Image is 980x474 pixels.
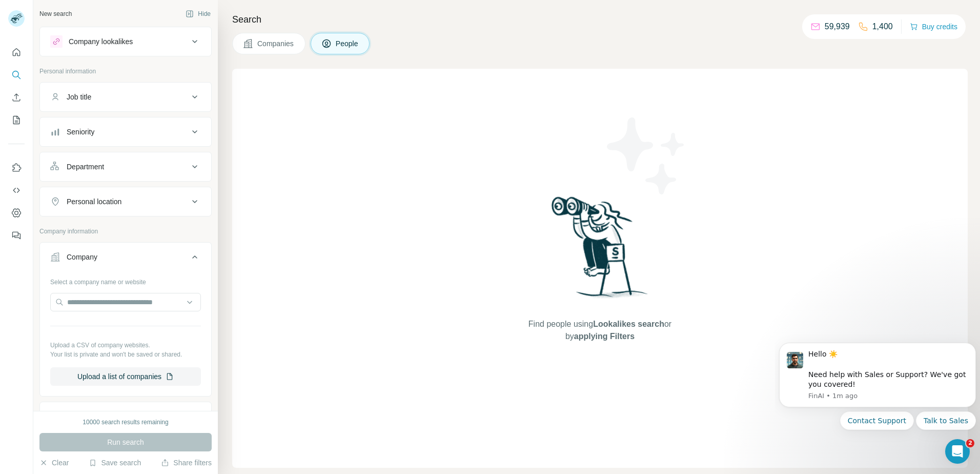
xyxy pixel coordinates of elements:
button: Search [8,66,25,84]
span: 2 [966,439,974,447]
span: Lookalikes search [593,320,664,328]
p: Company information [39,227,212,236]
button: Use Surfe API [8,181,25,200]
button: Department [40,154,211,179]
button: Company [40,245,211,273]
button: Personal location [40,189,211,214]
img: Avatar [8,10,25,27]
div: Personal location [67,196,121,207]
button: Quick start [8,43,25,62]
button: Buy credits [910,19,957,34]
button: Company lookalikes [40,29,211,54]
img: Surfe Illustration - Stars [600,110,692,202]
div: Company lookalikes [69,36,133,47]
div: 10000 search results remaining [83,418,168,427]
iframe: Intercom live chat [945,439,970,464]
button: Save search [89,458,141,468]
div: Select a company name or website [50,273,201,287]
button: My lists [8,111,25,129]
p: 59,939 [825,21,850,33]
button: Upload a list of companies [50,367,201,386]
span: People [336,38,359,49]
div: New search [39,9,72,18]
button: Job title [40,85,211,109]
span: Companies [257,38,295,49]
span: Find people using or by [518,318,682,343]
p: Personal information [39,67,212,76]
button: Seniority [40,120,211,144]
div: Department [67,162,104,172]
img: Surfe Illustration - Woman searching with binoculars [547,194,654,308]
button: Use Surfe on LinkedIn [8,159,25,177]
div: Company [67,252,97,262]
button: Share filters [161,458,212,468]
button: Dashboard [8,204,25,222]
button: Hide [178,6,218,22]
p: Upload a CSV of company websites. [50,341,201,350]
p: 1,400 [872,21,893,33]
button: Clear [39,458,69,468]
button: Feedback [8,226,25,245]
button: Industry [40,404,211,429]
h4: Search [232,12,968,27]
div: Job title [67,92,91,102]
button: Enrich CSV [8,88,25,107]
div: Seniority [67,127,94,137]
span: applying Filters [574,332,635,341]
iframe: Intercom notifications message [775,330,980,469]
p: Your list is private and won't be saved or shared. [50,350,201,359]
